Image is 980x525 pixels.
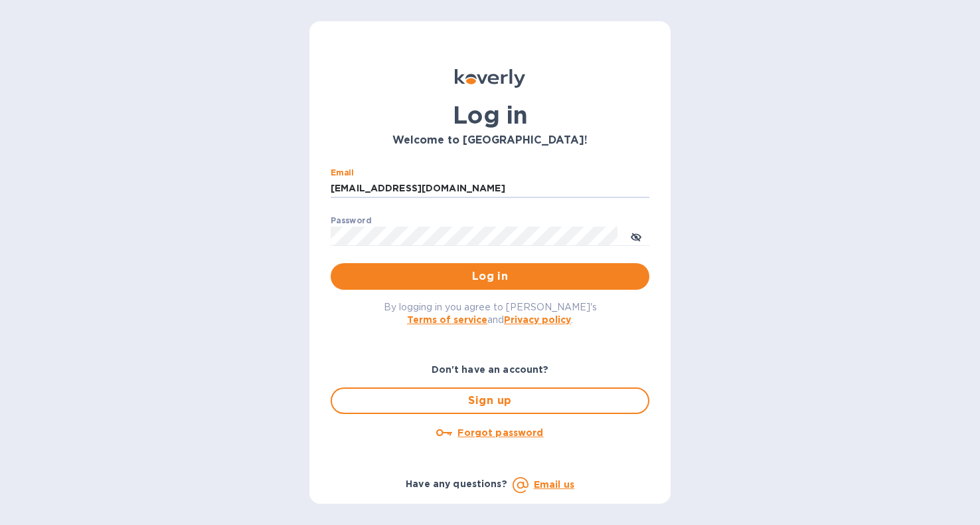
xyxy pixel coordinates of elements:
[534,479,574,490] a: Email us
[331,387,649,414] button: Sign up
[406,478,507,489] b: Have any questions?
[623,223,649,249] button: toggle password visibility
[331,169,354,177] label: Email
[331,263,649,290] button: Log in
[331,101,649,129] h1: Log in
[407,314,487,325] a: Terms of service
[331,217,371,225] label: Password
[432,364,549,375] b: Don't have an account?
[457,427,543,438] u: Forgot password
[341,268,639,284] span: Log in
[455,69,525,88] img: Koverly
[504,314,571,325] a: Privacy policy
[331,179,649,199] input: Enter email address
[343,393,637,409] span: Sign up
[384,302,597,325] span: By logging in you agree to [PERSON_NAME]'s and .
[331,134,649,147] h3: Welcome to [GEOGRAPHIC_DATA]!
